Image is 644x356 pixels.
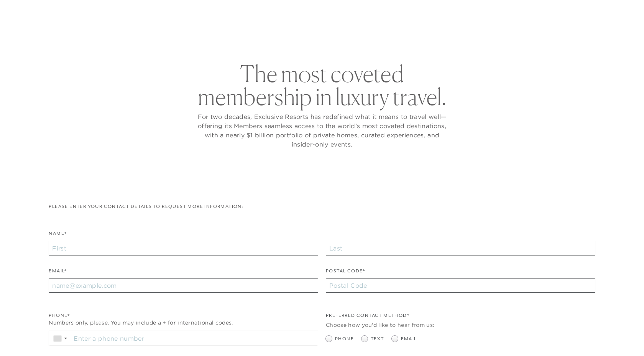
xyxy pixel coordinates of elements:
a: Membership [304,25,352,47]
input: First [49,241,318,255]
a: The Collection [234,25,292,47]
input: name@example.com [49,278,318,293]
div: Country Code Selector [49,331,71,346]
input: Last [326,241,595,255]
input: Postal Code [326,278,595,293]
label: Postal Code* [326,267,365,279]
label: Email* [49,267,67,279]
span: Phone [335,335,354,343]
span: Text [371,335,384,343]
div: Numbers only, please. You may include a + for international codes. [49,319,318,327]
legend: Preferred Contact Method* [326,312,409,323]
h2: The most coveted membership in luxury travel. [195,62,449,108]
input: Enter a phone number [71,331,318,346]
span: ▼ [63,336,68,341]
p: Please enter your contact details to request more information: [49,203,595,210]
div: Phone* [49,312,318,319]
a: Community [363,25,410,47]
a: Get Started [27,8,61,15]
label: Name* [49,230,67,241]
span: Email [401,335,417,343]
p: For two decades, Exclusive Resorts has redefined what it means to travel well—offering its Member... [195,112,449,149]
div: Choose how you'd like to hear from us: [326,321,595,329]
a: Member Login [559,8,597,15]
